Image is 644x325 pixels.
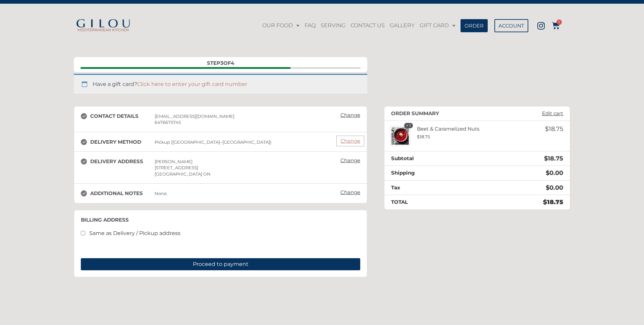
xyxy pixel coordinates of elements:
[545,125,563,133] bdi: 18.75
[543,198,547,206] span: $
[80,60,361,65] div: Step of
[384,151,482,166] th: Subtotal
[337,156,364,165] a: Change: Delivery address
[74,28,132,32] h2: MEDITERRANEAN KITCHEN
[543,198,563,206] bdi: 18.75
[337,136,364,146] a: Change: Delivery method
[231,60,234,66] span: 4
[81,190,155,196] h3: Additional notes
[552,21,560,30] a: 1
[155,158,333,177] div: [PERSON_NAME] [STREET_ADDRESS] [GEOGRAPHIC_DATA] ON
[388,18,416,33] a: GALLERY
[545,125,549,133] span: $
[155,190,333,196] div: None.
[81,113,155,119] h3: Contact details
[544,155,548,162] span: $
[260,18,458,33] nav: Menu
[221,67,291,69] span: Billing address
[337,110,364,120] a: Change: Contact details
[410,126,516,140] div: Beet & Caramelized Nuts
[546,184,563,191] bdi: 0.00
[155,113,333,119] div: [EMAIL_ADDRESS][DOMAIN_NAME]
[337,188,364,197] a: Change: Additional notes
[546,169,563,177] span: 0.00
[74,106,367,132] section: Contact details
[74,210,367,277] section: Billing address
[498,23,524,28] span: ACCOUNT
[80,67,151,69] span: Contact details
[546,184,549,191] span: $
[137,81,247,87] a: Click here to enter your gift card number
[539,110,567,117] a: Edit cart
[89,230,180,236] span: Same as Delivery / Pickup address
[417,134,420,139] span: $
[74,132,367,203] section: Delivery / Pickup address
[220,60,223,66] span: 3
[546,169,549,177] span: $
[319,18,347,33] a: SERVING
[303,18,317,33] a: FAQ
[417,134,430,139] bdi: 18.75
[261,18,301,33] a: OUR FOOD
[151,67,221,69] span: Delivery / Pickup address
[465,23,484,28] span: ORDER
[81,231,85,235] input: Same as Delivery / Pickup address
[349,18,386,33] a: CONTACT US
[544,155,563,162] bdi: 18.75
[81,258,360,270] button: Proceed to payment
[75,19,131,29] img: Gilou Logo
[390,126,410,146] img: Beet & Caramelized Nuts
[461,19,488,32] a: ORDER
[556,19,562,25] span: 1
[418,18,457,33] a: GIFT CARD
[74,74,367,94] div: Have a gift card?
[384,166,482,181] th: Shipping
[155,139,333,145] div: Pickup ([GEOGRAPHIC_DATA]–[GEOGRAPHIC_DATA])
[404,123,413,128] strong: × 1
[384,180,482,195] th: Tax
[494,19,528,32] a: ACCOUNT
[81,217,360,223] h3: Billing address
[81,158,155,165] h3: Delivery address
[384,195,482,210] th: Total
[155,119,333,125] div: 6476675745
[391,110,439,117] h3: Order summary
[81,139,155,145] h3: Delivery method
